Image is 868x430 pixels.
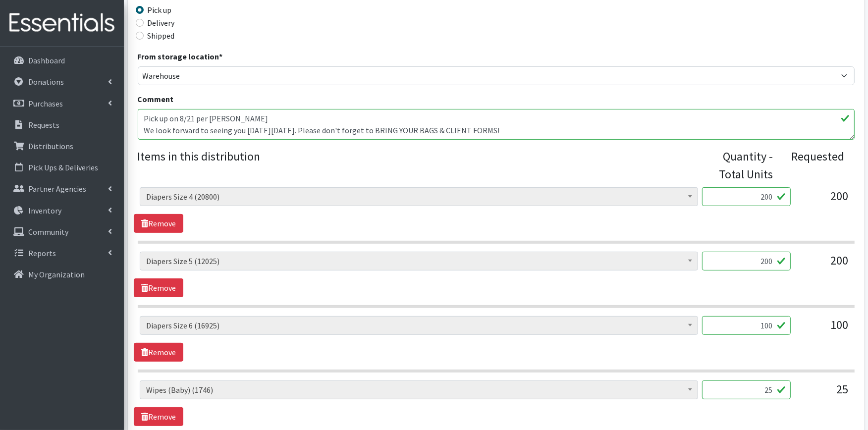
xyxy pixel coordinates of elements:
[799,316,848,343] div: 100
[702,187,791,206] input: Quantity
[4,136,120,156] a: Distributions
[140,316,698,335] span: Diapers Size 6 (16925)
[4,6,120,40] img: HumanEssentials
[219,52,223,61] abbr: required
[4,179,120,199] a: Partner Agencies
[28,248,56,258] p: Reports
[28,77,64,87] p: Donations
[148,30,175,42] label: Shipped
[134,343,183,362] a: Remove
[146,383,692,397] span: Wipes (Baby) (1746)
[799,252,848,278] div: 200
[4,115,120,135] a: Requests
[140,380,698,399] span: Wipes (Baby) (1746)
[138,109,855,140] textarea: Pick up on 8/21 per [PERSON_NAME]
[702,252,791,270] input: Quantity
[148,4,172,16] label: Pick up
[28,227,68,237] p: Community
[140,187,698,206] span: Diapers Size 4 (20800)
[783,148,845,183] div: Requested
[4,94,120,113] a: Purchases
[138,51,223,62] label: From storage location
[146,319,692,332] span: Diapers Size 6 (16925)
[28,120,59,130] p: Requests
[28,184,86,194] p: Partner Agencies
[28,269,85,279] p: My Organization
[28,141,73,151] p: Distributions
[28,99,63,108] p: Purchases
[28,162,98,172] p: Pick Ups & Deliveries
[140,252,698,270] span: Diapers Size 5 (12025)
[4,51,120,70] a: Dashboard
[28,206,61,215] p: Inventory
[138,93,174,105] label: Comment
[702,316,791,335] input: Quantity
[799,380,848,407] div: 25
[4,265,120,284] a: My Organization
[148,17,175,29] label: Delivery
[4,243,120,263] a: Reports
[702,380,791,399] input: Quantity
[134,278,183,297] a: Remove
[146,254,692,268] span: Diapers Size 5 (12025)
[799,187,848,214] div: 200
[711,148,773,183] div: Quantity - Total Units
[134,407,183,426] a: Remove
[138,148,711,179] legend: Items in this distribution
[4,72,120,92] a: Donations
[4,158,120,177] a: Pick Ups & Deliveries
[4,222,120,242] a: Community
[28,55,65,65] p: Dashboard
[4,201,120,220] a: Inventory
[134,214,183,233] a: Remove
[146,190,692,204] span: Diapers Size 4 (20800)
